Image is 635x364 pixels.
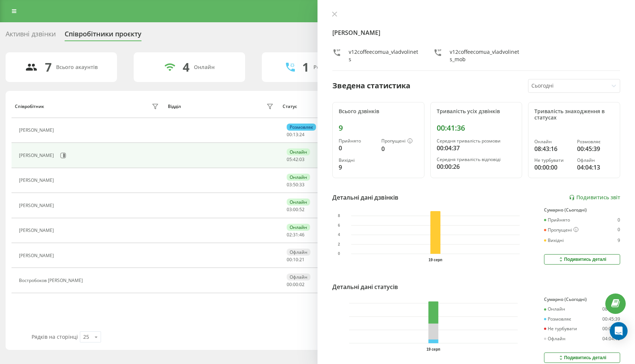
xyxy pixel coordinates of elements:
text: 19 серп [429,258,442,262]
span: Рядків на сторінці [32,333,78,340]
div: Прийнято [544,217,570,223]
text: 8 [338,214,340,218]
span: 05 [287,156,292,163]
div: : : [287,132,305,137]
div: 00:41:36 [437,124,516,132]
div: Вихідні [339,158,375,163]
span: 00 [287,131,292,138]
button: Подивитись деталі [544,352,620,363]
div: Відділ [168,104,181,109]
div: 0 [618,217,620,223]
div: [PERSON_NAME] [19,153,56,158]
text: 0 [338,252,340,256]
div: Активні дзвінки [6,30,56,42]
div: Онлайн [544,306,565,312]
div: Вихідні [544,238,564,243]
button: Подивитись деталі [544,254,620,265]
text: 19 серп [426,347,440,351]
div: 00:45:39 [602,317,620,322]
div: Онлайн [287,148,310,155]
div: Онлайн [287,174,310,181]
div: Онлайн [194,64,215,70]
div: v12coffeecomua_vladvolinets_mob [450,48,520,63]
div: 1 [302,60,309,74]
div: Не турбувати [534,158,571,163]
div: 25 [83,333,89,341]
div: Розмовляє [287,124,316,131]
span: 00 [287,256,292,263]
div: Статус [283,104,297,109]
div: Розмовляє [544,317,571,322]
div: 9 [339,124,418,132]
div: Всього дзвінків [339,108,418,115]
div: Всього акаунтів [56,64,98,70]
div: 4 [183,60,189,74]
div: : : [287,257,305,262]
span: 02 [299,281,305,288]
div: 00:45:39 [577,144,614,153]
div: Онлайн [534,139,571,144]
span: 03 [287,206,292,213]
div: 00:00:26 [437,162,516,171]
span: 10 [293,256,298,263]
div: [PERSON_NAME] [19,178,56,183]
a: Подивитись звіт [569,194,620,201]
div: Розмовляють [313,64,349,70]
div: Онлайн [287,224,310,231]
div: Середня тривалість розмови [437,138,516,144]
div: 0 [381,144,418,153]
div: Зведена статистика [332,80,410,91]
div: [PERSON_NAME] [19,128,56,133]
span: 00 [293,281,298,288]
div: Детальні дані статусів [332,282,398,291]
div: 04:04:13 [577,163,614,172]
div: 0 [618,227,620,233]
div: [PERSON_NAME] [19,203,56,208]
div: [PERSON_NAME] [19,253,56,258]
div: Тривалість усіх дзвінків [437,108,516,115]
div: Офлайн [544,336,566,341]
div: : : [287,207,305,212]
div: Детальні дані дзвінків [332,193,398,202]
div: Сумарно (Сьогодні) [544,207,620,213]
div: Середня тривалість відповіді [437,157,516,162]
div: Пропущені [381,138,418,144]
div: 08:43:16 [534,144,571,153]
div: : : [287,157,305,162]
span: 50 [293,181,298,188]
div: 04:04:13 [602,336,620,341]
text: 6 [338,223,340,227]
span: 02 [287,232,292,238]
text: 2 [338,242,340,246]
div: Офлайн [577,158,614,163]
div: Співробітник [15,104,44,109]
div: : : [287,282,305,287]
div: : : [287,232,305,237]
span: 00 [293,206,298,213]
div: Тривалість знаходження в статусах [534,108,614,121]
span: 31 [293,232,298,238]
span: 03 [299,156,305,163]
div: Сумарно (Сьогодні) [544,297,620,302]
div: Востробоков [PERSON_NAME] [19,278,85,283]
div: v12coffeecomua_vladvolinets [349,48,419,63]
span: 21 [299,256,305,263]
span: 33 [299,181,305,188]
div: 00:00:00 [534,163,571,172]
div: Не турбувати [544,326,577,331]
div: Онлайн [287,199,310,206]
div: 00:00:00 [602,326,620,331]
span: 52 [299,206,305,213]
div: Офлайн [287,273,310,281]
div: 9 [339,163,375,172]
span: 00 [287,281,292,288]
div: [PERSON_NAME] [19,228,56,233]
div: 08:43:16 [602,306,620,312]
div: 00:04:37 [437,144,516,153]
span: 24 [299,131,305,138]
h4: [PERSON_NAME] [332,28,620,37]
div: Розмовляє [577,139,614,144]
div: Подивитись деталі [558,256,606,262]
text: 4 [338,233,340,237]
div: 9 [618,238,620,243]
